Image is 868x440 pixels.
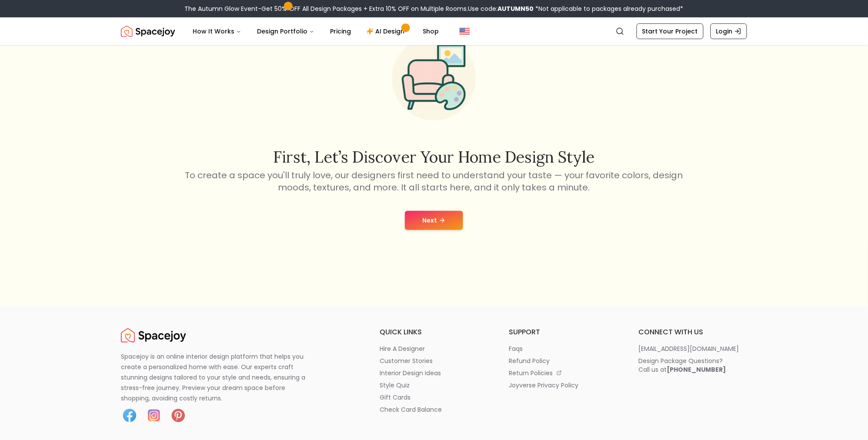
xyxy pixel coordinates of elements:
[405,211,463,230] button: Next
[121,23,175,40] a: Spacejoy
[416,23,446,40] a: Shop
[638,357,726,374] div: Design Package Questions? Call us at
[170,407,187,424] img: Pinterest icon
[380,344,488,353] a: hire a designer
[509,327,618,337] h6: support
[121,351,316,403] p: Spacejoy is an online interior design platform that helps you create a personalized home with eas...
[498,4,534,13] b: AUTUMN50
[186,23,446,40] nav: Main
[638,327,747,337] h6: connect with us
[509,344,618,353] a: faqs
[509,357,550,365] p: refund policy
[380,405,442,414] p: check card balance
[121,327,186,344] img: Spacejoy Logo
[380,405,488,414] a: check card balance
[509,381,618,390] a: joyverse privacy policy
[121,17,747,45] nav: Global
[509,344,523,353] p: faqs
[185,4,684,13] div: The Autumn Glow Event-Get 50% OFF All Design Packages + Extra 10% OFF on Multiple Rooms.
[121,407,138,424] img: Facebook icon
[380,393,488,402] a: gift cards
[667,365,726,374] b: [PHONE_NUMBER]
[638,344,739,353] p: [EMAIL_ADDRESS][DOMAIN_NAME]
[637,23,704,39] a: Start Your Project
[380,327,488,337] h6: quick links
[186,23,248,40] button: How It Works
[145,407,163,424] img: Instagram icon
[378,23,490,134] img: Start Style Quiz Illustration
[711,23,747,39] a: Login
[380,381,410,390] p: style quiz
[468,4,534,13] span: Use code:
[323,23,358,40] a: Pricing
[380,393,411,402] p: gift cards
[380,369,488,377] a: interior design ideas
[380,357,433,365] p: customer stories
[638,357,747,374] a: Design Package Questions?Call us at[PHONE_NUMBER]
[534,4,684,13] span: *Not applicable to packages already purchased*
[121,23,175,40] img: Spacejoy Logo
[380,357,488,365] a: customer stories
[509,369,618,377] a: return policies
[250,23,321,40] button: Design Portfolio
[380,381,488,390] a: style quiz
[121,327,186,344] a: Spacejoy
[380,369,441,377] p: interior design ideas
[380,344,425,353] p: hire a designer
[509,357,618,365] a: refund policy
[184,148,684,166] h2: First, let’s discover your home design style
[460,26,470,37] img: United States
[184,169,684,193] p: To create a space you'll truly love, our designers first need to understand your taste — your fav...
[509,369,553,377] p: return policies
[360,23,414,40] a: AI Design
[638,344,747,353] a: [EMAIL_ADDRESS][DOMAIN_NAME]
[509,381,579,390] p: joyverse privacy policy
